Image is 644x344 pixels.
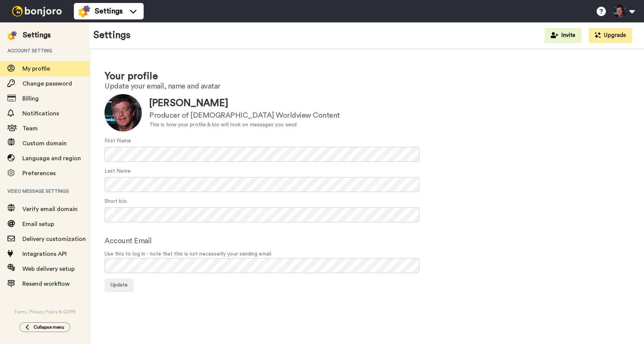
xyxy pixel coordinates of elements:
[589,28,632,43] button: Upgrade
[22,66,50,72] span: My profile
[22,170,56,176] span: Preferences
[22,206,78,212] span: Verify email domain
[22,111,59,117] span: Notifications
[104,71,629,82] h1: Your profile
[104,82,629,90] h2: Update your email, name and avatar
[22,251,67,257] span: Integrations API
[22,81,72,87] span: Change password
[95,6,123,16] span: Settings
[104,137,131,145] label: First Name
[104,198,127,205] label: Short bio
[104,250,629,258] span: Use this to log in - note that this is not necessarily your sending email
[22,155,81,161] span: Language and region
[19,322,70,332] button: Collapse menu
[110,282,128,288] span: Update
[104,279,134,292] button: Update
[104,235,152,247] label: Account Email
[9,6,65,16] img: bj-logo-header-white.svg
[22,221,54,227] span: Email setup
[545,28,581,43] button: Invite
[23,30,51,40] div: Settings
[93,30,131,41] h1: Settings
[104,167,131,175] label: Last Name
[22,266,75,272] span: Web delivery setup
[149,96,340,110] div: [PERSON_NAME]
[22,281,70,287] span: Resend workflow
[22,140,67,146] span: Custom domain
[22,236,86,242] span: Delivery customization
[22,96,39,102] span: Billing
[149,110,340,121] div: Producer of [DEMOGRAPHIC_DATA] Worldview Content
[7,31,17,40] img: settings-colored.svg
[34,324,64,330] span: Collapse menu
[78,5,90,17] img: settings-colored.svg
[149,121,340,129] div: This is how your profile & bio will look on messages you send
[22,125,38,131] span: Team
